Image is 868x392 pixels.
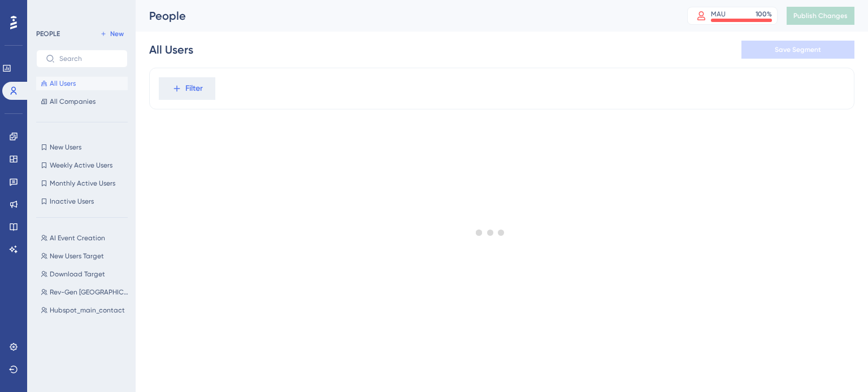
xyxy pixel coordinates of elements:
[36,249,134,263] button: New Users Target
[36,177,128,190] button: Monthly Active Users
[149,8,659,24] div: People
[36,158,128,172] button: Weekly Active Users
[149,42,193,58] div: All Users
[36,303,134,317] button: Hubspot_main_contact
[110,29,124,38] span: New
[50,270,105,279] span: Download Target
[59,55,118,63] input: Search
[50,97,96,106] span: All Companies
[711,10,726,19] div: MAU
[36,140,128,154] button: New Users
[50,234,105,243] span: AI Event Creation
[36,77,128,90] button: All Users
[50,306,125,315] span: Hubspot_main_contact
[96,27,128,41] button: New
[50,288,130,297] span: Rev-Gen [GEOGRAPHIC_DATA]
[50,161,112,170] span: Weekly Active Users
[36,267,134,281] button: Download Target
[50,197,94,206] span: Inactive Users
[36,195,128,208] button: Inactive Users
[50,252,104,261] span: New Users Target
[36,95,128,108] button: All Companies
[36,285,134,299] button: Rev-Gen [GEOGRAPHIC_DATA]
[756,10,772,19] div: 100 %
[36,231,134,245] button: AI Event Creation
[775,45,821,54] span: Save Segment
[50,79,76,88] span: All Users
[793,11,848,20] span: Publish Changes
[36,29,60,38] div: PEOPLE
[787,7,854,25] button: Publish Changes
[741,41,854,59] button: Save Segment
[50,143,81,152] span: New Users
[50,179,115,188] span: Monthly Active Users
